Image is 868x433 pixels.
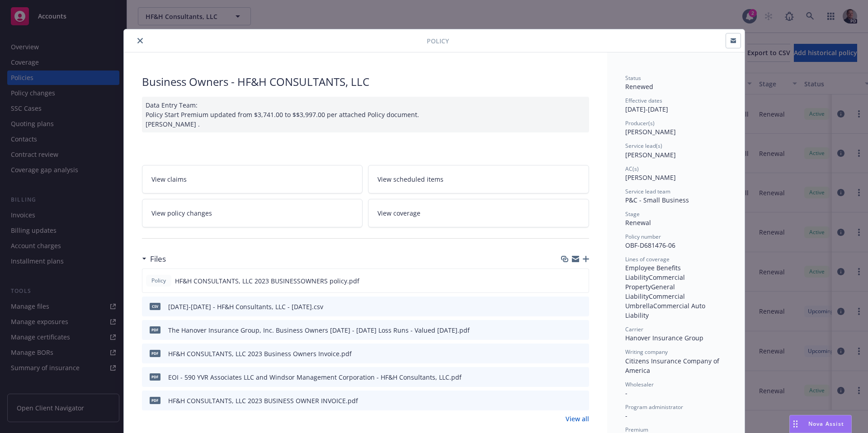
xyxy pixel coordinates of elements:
[563,302,570,311] button: download file
[625,188,670,195] span: Service lead team
[625,348,668,356] span: Writing company
[625,142,662,150] span: Service lead(s)
[625,241,675,249] span: OBF-D681476-06
[150,326,160,333] span: pdf
[625,173,676,182] span: [PERSON_NAME]
[625,403,683,411] span: Program administrator
[577,276,585,286] button: preview file
[625,97,662,104] span: Effective dates
[368,165,589,193] a: View scheduled items
[625,119,655,127] span: Producer(s)
[175,276,359,286] span: HF&H CONSULTANTS, LLC 2023 BUSINESSOWNERS policy.pdf
[563,372,570,382] button: download file
[625,411,627,420] span: -
[625,325,643,333] span: Carrier
[368,199,589,227] a: View coverage
[625,255,670,263] span: Lines of coverage
[150,350,160,357] span: pdf
[625,165,639,173] span: AC(s)
[625,292,687,310] span: Commercial Umbrella
[142,165,363,193] a: View claims
[577,302,585,311] button: preview file
[625,334,703,342] span: Hanover Insurance Group
[563,325,570,335] button: download file
[150,277,168,285] span: Policy
[790,415,801,433] div: Drag to move
[562,276,570,286] button: download file
[563,349,570,358] button: download file
[151,174,187,184] span: View claims
[427,36,449,46] span: Policy
[142,253,166,265] div: Files
[577,325,585,335] button: preview file
[625,82,653,91] span: Renewed
[625,218,651,227] span: Renewal
[625,127,676,136] span: [PERSON_NAME]
[566,414,589,424] a: View all
[625,381,654,388] span: Wholesaler
[625,282,677,301] span: General Liability
[625,301,707,320] span: Commercial Auto Liability
[625,151,676,159] span: [PERSON_NAME]
[168,396,358,405] div: HF&H CONSULTANTS, LLC 2023 BUSINESS OWNER INVOICE.pdf
[168,325,470,335] div: The Hanover Insurance Group, Inc. Business Owners [DATE] - [DATE] Loss Runs - Valued [DATE].pdf
[150,373,160,380] span: pdf
[625,233,661,240] span: Policy number
[625,389,627,397] span: -
[142,74,589,89] div: Business Owners - HF&H CONSULTANTS, LLC
[150,397,160,404] span: pdf
[563,396,570,405] button: download file
[168,349,352,358] div: HF&H CONSULTANTS, LLC 2023 Business Owners Invoice.pdf
[377,174,443,184] span: View scheduled items
[151,208,212,218] span: View policy changes
[625,74,641,82] span: Status
[150,303,160,310] span: csv
[577,349,585,358] button: preview file
[577,372,585,382] button: preview file
[789,415,852,433] button: Nova Assist
[150,253,166,265] h3: Files
[142,199,363,227] a: View policy changes
[377,208,420,218] span: View coverage
[625,273,687,291] span: Commercial Property
[625,196,689,204] span: P&C - Small Business
[808,420,844,428] span: Nova Assist
[625,210,640,218] span: Stage
[625,357,721,375] span: Citizens Insurance Company of America
[625,97,726,114] div: [DATE] - [DATE]
[168,302,323,311] div: [DATE]-[DATE] - HF&H Consultants, LLC - [DATE].csv
[168,372,462,382] div: EOI - 590 YVR Associates LLC and Windsor Management Corporation - HF&H Consultants, LLC.pdf
[142,97,589,132] div: Data Entry Team: Policy Start Premium updated from $3,741.00 to $$3,997.00 per attached Policy do...
[135,35,146,46] button: close
[577,396,585,405] button: preview file
[625,264,683,282] span: Employee Benefits Liability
